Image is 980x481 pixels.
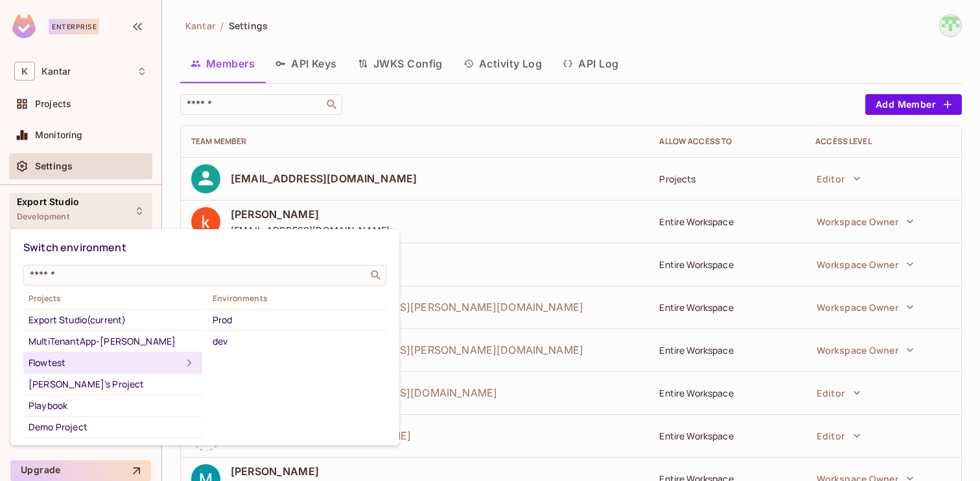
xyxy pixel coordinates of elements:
[207,293,386,304] span: Environments
[213,334,381,349] div: dev
[213,312,381,328] div: Prod
[29,334,197,349] div: MultiTenantApp-[PERSON_NAME]
[23,293,202,304] span: Projects
[29,355,181,371] div: Flowtest
[29,398,197,413] div: Playbook
[29,376,197,392] div: [PERSON_NAME]'s Project
[29,312,197,328] div: Export Studio (current)
[23,240,126,254] span: Switch environment
[29,419,197,435] div: Demo Project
